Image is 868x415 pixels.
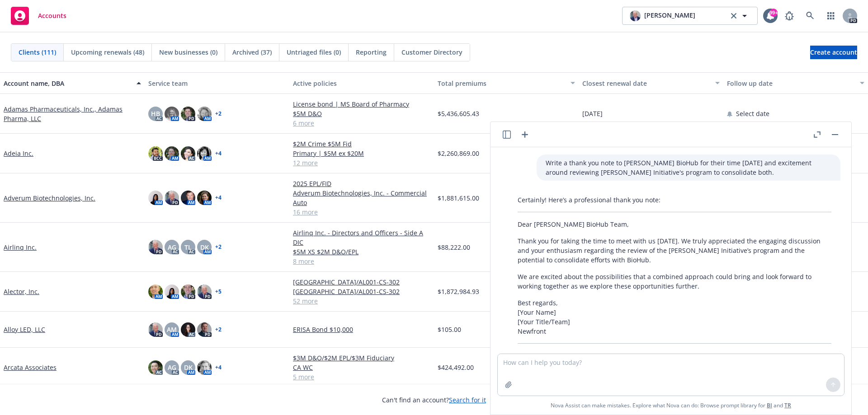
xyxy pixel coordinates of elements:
[723,72,868,94] button: Follow up date
[438,109,479,118] span: $5,436,605.43
[293,139,430,149] a: $2M Crime $5M Fid
[215,111,222,117] a: + 2
[784,401,791,409] a: TR
[215,244,222,250] a: + 2
[293,256,430,266] a: 8 more
[19,47,56,57] span: Clients (111)
[215,195,222,201] a: + 4
[810,46,857,59] a: Create account
[582,109,603,118] span: [DATE]
[197,360,212,375] img: photo
[293,363,430,372] a: CA WC
[382,395,486,405] span: Can't find an account?
[184,242,192,252] span: TL
[4,287,39,296] a: Alector, Inc.
[181,322,195,337] img: photo
[4,325,45,334] a: Alloy LED, LLC
[438,325,461,334] span: $105.00
[165,284,179,299] img: photo
[293,247,430,256] a: $5M XS $2M D&O/EPL
[4,79,131,88] div: Account name, DBA
[165,107,179,121] img: photo
[197,146,212,161] img: photo
[293,296,430,306] a: 52 more
[287,47,341,57] span: Untriaged files (0)
[197,284,212,299] img: photo
[518,272,831,291] p: We are excited about the possibilities that a combined approach could bring and look forward to w...
[148,284,163,299] img: photo
[518,236,831,265] p: Thank you for taking the time to meet with us [DATE]. We truly appreciated the engaging discussio...
[293,207,430,217] a: 16 more
[551,396,791,415] span: Nova Assist can make mistakes. Explore what Nova can do: Browse prompt library for and
[148,191,163,205] img: photo
[181,107,195,121] img: photo
[438,79,565,88] div: Total premiums
[438,242,470,252] span: $88,222.00
[215,151,222,156] a: + 4
[822,7,840,25] a: Switch app
[197,107,212,121] img: photo
[293,228,430,247] a: Airlinq Inc. - Directors and Officers - Side A DIC
[215,365,222,370] a: + 4
[293,158,430,168] a: 12 more
[148,146,163,161] img: photo
[449,396,486,404] a: Search for it
[401,47,462,57] span: Customer Directory
[801,7,819,25] a: Search
[38,12,66,19] span: Accounts
[165,191,179,205] img: photo
[4,149,33,158] a: Adeia Inc.
[215,289,222,294] a: + 5
[232,47,272,57] span: Archived (37)
[767,401,772,409] a: BI
[293,325,430,334] a: ERISA Bond $10,000
[4,104,141,123] a: Adamas Pharmaceuticals, Inc., Adamas Pharma, LLC
[293,188,430,207] a: Adverum Biotechnologies, Inc. - Commercial Auto
[148,360,163,375] img: photo
[71,47,144,57] span: Upcoming renewals (48)
[630,10,641,21] img: photo
[4,363,57,372] a: Arcata Associates
[546,158,831,177] p: Write a thank you note to [PERSON_NAME] BioHub for their time [DATE] and excitement around review...
[518,195,831,205] p: Certainly! Here’s a professional thank you note:
[167,325,177,334] span: AM
[293,118,430,128] a: 6 more
[159,47,217,57] span: New businesses (0)
[293,277,430,287] a: [GEOGRAPHIC_DATA]/AL001-CS-302
[293,79,430,88] div: Active policies
[293,109,430,118] a: $5M D&O
[579,72,723,94] button: Closest renewal date
[215,327,222,332] a: + 2
[293,353,430,363] a: $3M D&O/$2M EPL/$3M Fiduciary
[780,7,798,25] a: Report a Bug
[518,298,831,336] p: Best regards, [Your Name] [Your Title/Team] Newfront
[197,191,212,205] img: photo
[438,193,479,203] span: $1,881,615.00
[728,10,739,21] a: clear selection
[293,149,430,158] a: Primary | $5M ex $20M
[644,10,695,21] span: [PERSON_NAME]
[181,284,195,299] img: photo
[293,99,430,109] a: License bond | MS Board of Pharmacy
[165,146,179,161] img: photo
[582,79,710,88] div: Closest renewal date
[151,109,160,118] span: HB
[7,3,70,28] a: Accounts
[148,322,163,337] img: photo
[293,179,430,188] a: 2025 EPL/FID
[184,363,193,372] span: DK
[200,242,209,252] span: DK
[181,146,195,161] img: photo
[4,193,95,203] a: Adverum Biotechnologies, Inc.
[769,9,778,17] div: 99+
[438,149,479,158] span: $2,260,869.00
[727,79,854,88] div: Follow up date
[148,240,163,254] img: photo
[148,79,286,88] div: Service team
[434,72,579,94] button: Total premiums
[145,72,289,94] button: Service team
[168,363,176,372] span: AG
[293,372,430,382] a: 5 more
[4,242,37,252] a: Airlinq Inc.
